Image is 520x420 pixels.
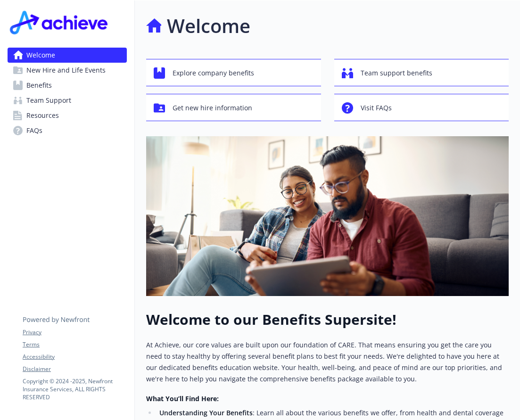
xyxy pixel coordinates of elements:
[8,123,127,138] a: FAQs
[23,365,126,373] a: Disclaimer
[26,123,42,138] span: FAQs
[26,78,52,93] span: Benefits
[26,48,55,63] span: Welcome
[8,48,127,63] a: Welcome
[334,94,509,121] button: Visit FAQs
[146,59,321,86] button: Explore company benefits
[146,94,321,121] button: Get new hire information
[173,64,254,82] span: Explore company benefits
[173,99,252,117] span: Get new hire information
[8,78,127,93] a: Benefits
[23,340,126,349] a: Terms
[23,353,126,361] a: Accessibility
[26,93,71,108] span: Team Support
[8,93,127,108] a: Team Support
[23,328,126,337] a: Privacy
[146,394,219,403] strong: What You’ll Find Here:
[167,12,250,40] h1: Welcome
[8,63,127,78] a: New Hire and Life Events
[361,64,432,82] span: Team support benefits
[8,108,127,123] a: Resources
[146,136,509,296] img: overview page banner
[146,311,509,328] h1: Welcome to our Benefits Supersite!
[23,377,126,401] p: Copyright © 2024 - 2025 , Newfront Insurance Services, ALL RIGHTS RESERVED
[146,339,509,385] p: At Achieve, our core values are built upon our foundation of CARE. That means ensuring you get th...
[334,59,509,86] button: Team support benefits
[26,108,59,123] span: Resources
[361,99,392,117] span: Visit FAQs
[26,63,106,78] span: New Hire and Life Events
[159,408,253,417] strong: Understanding Your Benefits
